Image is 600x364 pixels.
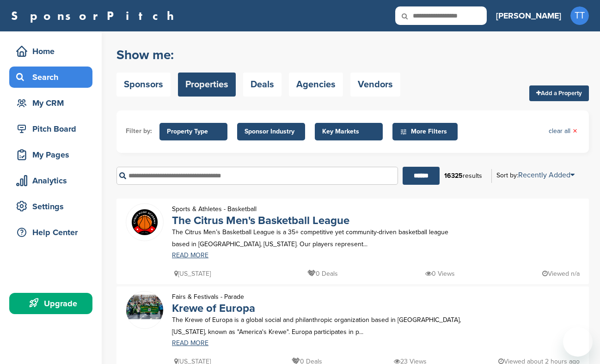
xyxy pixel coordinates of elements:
a: Agencies [289,73,343,97]
a: My CRM [9,92,92,114]
a: [PERSON_NAME] [496,6,561,26]
p: 0 Views [425,268,455,279]
a: READ MORE [172,340,466,346]
a: Search [9,67,92,88]
span: More Filters [400,127,453,137]
img: Galway parade [126,295,163,319]
a: Recently Added [518,170,575,180]
a: Pitch Board [9,118,92,140]
b: 16325 [444,172,463,180]
div: Help Center [14,224,92,241]
span: TT [570,6,589,25]
div: Search [14,69,92,85]
a: clear all× [549,126,577,136]
a: My Pages [9,144,92,165]
span: × [573,126,577,136]
p: The Krewe of Europa is a global social and philanthropic organization based in [GEOGRAPHIC_DATA],... [172,314,466,337]
div: Sort by: [496,171,575,179]
span: Sponsor Industry [245,127,298,137]
p: [US_STATE] [174,268,211,279]
div: Home [14,43,92,60]
a: Analytics [9,170,92,191]
a: Properties [178,73,236,97]
p: Fairs & Festivals - Parade [172,291,255,303]
img: Citrus hoop academy emblem 2 [126,204,163,241]
span: Property Type [167,127,220,137]
a: Settings [9,196,92,217]
div: Upgrade [14,295,92,312]
li: Filter by: [126,126,152,136]
div: Analytics [14,172,92,189]
p: 0 Deals [307,268,338,279]
a: Krewe of Europa [172,302,255,315]
a: Help Center [9,222,92,243]
a: Home [9,41,92,62]
a: SponsorPitch [11,10,180,22]
a: The Citrus Men's Basketball League [172,214,349,227]
p: The Citrus Men’s Basketball League is a 35+ competitive yet community-driven basketball league ba... [172,226,466,249]
h2: Show me: [116,47,400,63]
a: Vendors [350,73,400,97]
a: Sponsors [116,73,171,97]
div: Pitch Board [14,121,92,137]
p: Sports & Athletes - Basketball [172,203,349,215]
h3: [PERSON_NAME] [496,9,561,22]
a: READ MORE [172,252,466,259]
iframe: Button to launch messaging window [563,327,593,357]
div: My CRM [14,95,92,111]
p: Viewed n/a [542,268,580,279]
div: results [440,168,487,184]
a: Add a Property [529,85,589,101]
div: Settings [14,198,92,215]
a: Upgrade [9,293,92,314]
div: My Pages [14,146,92,163]
a: Deals [243,73,282,97]
span: Key Markets [322,127,375,137]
